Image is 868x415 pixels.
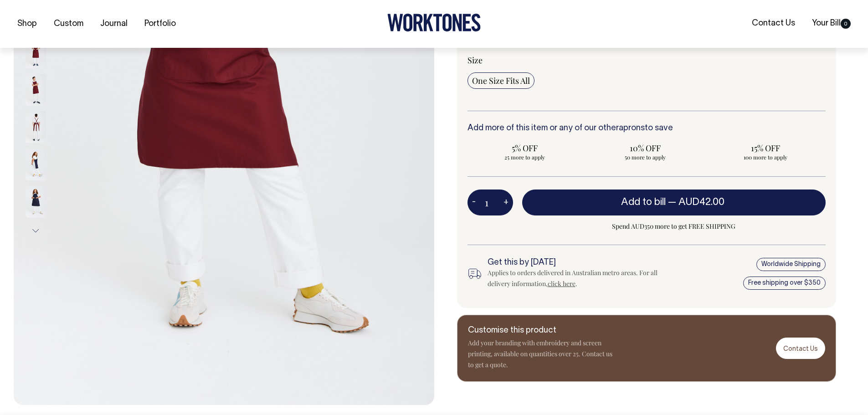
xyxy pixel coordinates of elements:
span: AUD42.00 [678,198,724,207]
a: Your Bill0 [808,16,854,31]
input: 10% OFF 50 more to apply [588,140,703,164]
div: Size [467,55,826,66]
span: Spend AUD350 more to get FREE SHIPPING [522,221,826,232]
span: 0 [841,19,851,29]
input: 5% OFF 25 more to apply [467,140,582,164]
div: Applies to orders delivered in Australian metro areas. For all delivery information, . [488,267,663,289]
span: One Size Fits All [472,75,530,86]
span: 15% OFF [713,143,818,154]
a: Custom [50,16,87,31]
button: - [467,194,480,212]
img: dark-navy [26,186,46,218]
a: Portfolio [141,16,180,31]
a: Contact Us [748,16,799,31]
img: burgundy [26,74,46,106]
a: Contact Us [776,338,825,359]
span: 25 more to apply [472,154,578,161]
img: burgundy [26,111,46,143]
a: aprons [619,124,645,132]
span: 10% OFF [592,143,698,154]
button: + [499,194,513,212]
input: One Size Fits All [467,72,534,89]
a: Journal [97,16,131,31]
button: Next [29,220,42,241]
span: Add to bill [621,198,666,207]
button: Add to bill —AUD42.00 [522,190,826,215]
span: 50 more to apply [592,154,698,161]
h6: Customise this product [468,326,614,335]
h6: Add more of this item or any of our other to save [467,124,826,133]
span: 100 more to apply [713,154,818,161]
img: dark-navy [26,149,46,180]
span: — [668,198,727,207]
h6: Get this by [DATE] [488,258,663,267]
input: 15% OFF 100 more to apply [708,140,823,164]
p: Add your branding with embroidery and screen printing, available on quantities over 25. Contact u... [468,338,614,370]
img: burgundy [26,36,46,68]
span: 5% OFF [472,143,578,154]
a: click here [548,279,575,288]
a: Shop [14,16,41,31]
